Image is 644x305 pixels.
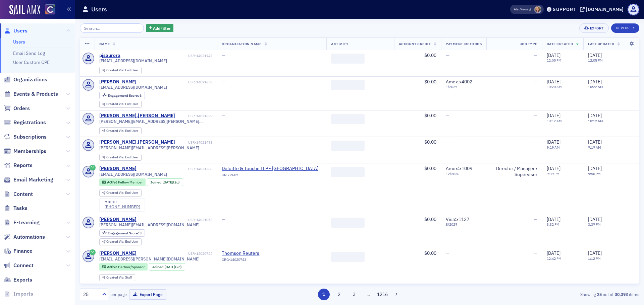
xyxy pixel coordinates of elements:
[106,102,125,106] span: Created Via :
[118,180,143,184] span: Fellow Member
[99,229,145,237] div: Engagement Score: 3
[222,166,318,172] span: Deloitte & Touche LLP - Denver
[13,290,33,298] span: Imports
[176,114,212,118] div: USR-14021639
[106,69,138,72] div: End User
[424,250,436,256] span: $0.00
[105,200,140,204] div: mobile
[424,112,436,119] span: $0.00
[106,276,132,280] div: Staff
[45,4,55,15] img: SailAMX
[446,172,482,176] span: 12 / 2026
[108,231,142,235] div: 3
[13,119,46,126] span: Registrations
[13,76,47,83] span: Organizations
[4,205,28,212] a: Tasks
[13,233,45,241] span: Automations
[4,90,58,98] a: Events & Products
[588,84,603,89] time: 10:22 AM
[108,93,140,98] span: Engagement Score :
[147,178,183,186] div: Joined: 2025-09-09 00:00:00
[628,4,639,15] span: Profile
[129,289,166,300] button: Export Page
[520,42,537,46] span: Job Type
[99,250,137,256] div: [PERSON_NAME]
[588,79,602,85] span: [DATE]
[99,53,120,59] div: pjsaurora
[348,289,360,300] button: 3
[152,265,165,269] span: Joined :
[106,129,125,133] span: Created Via :
[596,291,603,297] strong: 25
[105,204,140,209] div: [PHONE_NUMBER]
[331,114,365,124] span: ‌
[553,6,576,12] div: Support
[99,222,200,227] span: [PERSON_NAME][EMAIL_ADDRESS][DOMAIN_NAME]
[547,112,560,119] span: [DATE]
[588,119,603,123] time: 10:12 AM
[99,189,142,197] div: Created Via: End User
[222,139,225,145] span: —
[588,58,603,63] time: 12:05 PM
[534,216,537,222] span: —
[446,79,472,85] span: Amex : x4002
[424,79,436,85] span: $0.00
[491,166,537,177] div: Director / Manager / Supervisor
[102,265,145,269] a: Active Partner/Sponsor
[588,250,602,256] span: [DATE]
[163,180,180,184] div: (2d)
[99,79,137,85] div: [PERSON_NAME]
[588,216,602,222] span: [DATE]
[547,79,560,85] span: [DATE]
[106,240,138,244] div: End User
[13,50,45,56] a: Email Send Log
[149,263,185,271] div: Joined: 2025-09-09 00:00:00
[4,133,47,141] a: Subscriptions
[138,80,212,84] div: USR-14021658
[547,256,561,261] time: 12:42 PM
[91,5,107,13] h1: Users
[4,247,33,255] a: Finance
[13,219,40,226] span: E-Learning
[446,250,449,256] span: —
[588,165,602,171] span: [DATE]
[99,217,137,223] a: [PERSON_NAME]
[106,155,125,159] span: Created Via :
[153,25,171,31] span: Add Filter
[547,84,562,89] time: 10:20 AM
[331,80,365,90] span: ‌
[99,166,137,172] a: [PERSON_NAME]
[579,23,608,33] button: Export
[13,162,33,169] span: Reports
[165,264,175,269] span: [DATE]
[534,139,537,145] span: —
[222,166,318,172] a: Deloitte & Touche LLP - [GEOGRAPHIC_DATA]
[331,252,365,262] span: ‌
[331,141,365,151] span: ‌
[4,119,46,126] a: Registrations
[4,148,46,155] a: Memberships
[138,167,212,171] div: USR-14021268
[99,113,175,119] a: [PERSON_NAME].[PERSON_NAME]
[4,276,32,284] a: Exports
[99,256,200,261] span: [EMAIL_ADDRESS][PERSON_NAME][DOMAIN_NAME]
[588,256,601,261] time: 1:12 PM
[13,105,30,112] span: Orders
[13,27,28,34] span: Users
[146,24,174,32] button: AddFilter
[13,59,50,65] a: User Custom CPE
[102,180,143,184] a: Active Fellow Member
[110,291,127,297] label: per page
[613,291,629,297] strong: 30,393
[534,52,537,58] span: —
[547,250,560,256] span: [DATE]
[222,112,225,119] span: —
[99,274,135,281] div: Created Via: Staff
[446,42,482,46] span: Payment Methods
[424,216,436,222] span: $0.00
[99,67,142,74] div: Created Via: End User
[377,289,388,300] button: 1216
[4,190,33,198] a: Content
